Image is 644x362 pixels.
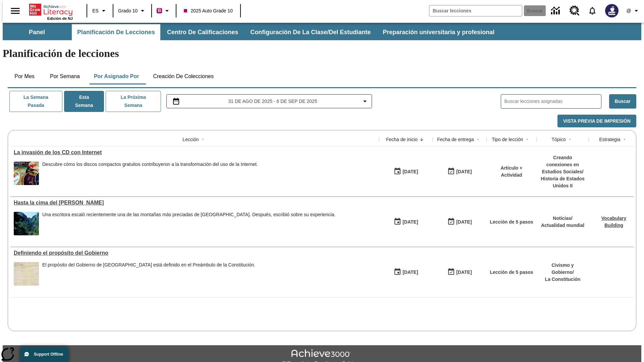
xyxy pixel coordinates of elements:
div: Portada [29,2,73,20]
button: Por mes [8,68,41,84]
button: Abrir el menú lateral [5,1,25,21]
button: 06/30/26: Último día en que podrá accederse la lección [445,216,474,228]
button: 07/01/25: Primer día en que estuvo disponible la lección [391,266,420,279]
input: Buscar campo [429,5,522,16]
button: La semana pasada [9,91,62,112]
p: Lección de 5 pasos [490,269,533,276]
a: Hasta la cima del monte Tai, Lecciones [14,200,376,206]
a: La invasión de los CD con Internet, Lecciones [14,149,376,156]
img: Avatar [605,4,619,17]
img: 6000 escalones de piedra para escalar el Monte Tai en la campiña china [14,212,39,235]
button: Preparación universitaria y profesional [377,24,500,40]
a: Centro de información [547,2,566,20]
span: Edición de NJ [47,16,73,20]
p: Noticias / [541,215,584,222]
span: 31 de ago de 2025 - 6 de sep de 2025 [228,98,317,105]
svg: Collapse Date Range Filter [361,97,369,105]
span: ES [92,7,99,14]
span: 2025 Auto Grade 10 [184,7,232,14]
div: Descubre cómo los discos compactos gratuitos contribuyeron a la transformación del uso de la Inte... [42,162,258,167]
div: Hasta la cima del monte Tai [14,200,376,206]
button: Perfil/Configuración [623,5,644,17]
p: Actualidad mundial [541,222,584,229]
button: 03/31/26: Último día en que podrá accederse la lección [445,266,474,279]
div: [DATE] [402,218,418,226]
div: La invasión de los CD con Internet [14,149,376,156]
button: Sort [199,135,207,143]
a: Centro de recursos, Se abrirá en una pestaña nueva. [566,2,584,20]
p: Artículo + Actividad [490,165,533,179]
button: Sort [474,135,482,143]
button: Seleccione el intervalo de fechas opción del menú [169,97,369,105]
button: Boost El color de la clase es rojo violeta. Cambiar el color de la clase. [154,5,174,17]
button: Sort [566,135,574,143]
span: Support Offline [34,352,63,357]
div: Tópico [551,136,566,143]
button: La próxima semana [106,91,161,112]
div: Lección [182,136,199,143]
button: Creación de colecciones [148,68,219,84]
a: Portada [29,3,73,16]
p: Historia de Estados Unidos II [540,175,585,189]
div: Subbarra de navegación [3,24,500,40]
div: Tipo de lección [492,136,523,143]
p: Civismo y Gobierno / [540,262,585,276]
button: Planificación de lecciones [72,24,160,40]
button: Por asignado por [89,68,145,84]
button: Centro de calificaciones [162,24,244,40]
div: Descubre cómo los discos compactos gratuitos contribuyeron a la transformación del uso de la Inte... [42,162,258,185]
div: Estrategia [599,136,620,143]
div: Definiendo el propósito del Gobierno [14,250,376,256]
div: [DATE] [402,268,418,277]
span: @ [626,7,631,14]
img: Este documento histórico, escrito en caligrafía sobre pergamino envejecido, es el Preámbulo de la... [14,262,39,286]
p: La Constitución [540,276,585,283]
button: Support Offline [20,347,68,362]
div: [DATE] [456,168,472,176]
div: [DATE] [402,168,418,176]
div: [DATE] [456,218,472,226]
button: Esta semana [64,91,104,112]
button: Grado: Grado 10, Elige un grado [115,5,149,17]
p: Creando conexiones en Estudios Sociales / [540,154,585,175]
div: Una escritora escaló recientemente una de las montañas más preciadas de China. Después, escribió ... [42,212,335,235]
button: Buscar [609,94,636,109]
span: Grado 10 [118,7,138,14]
div: Fecha de inicio [386,136,418,143]
div: Una escritora escaló recientemente una de las montañas más preciadas de [GEOGRAPHIC_DATA]. Despué... [42,212,335,218]
button: Sort [523,135,531,143]
button: Escoja un nuevo avatar [601,2,623,19]
button: 09/01/25: Primer día en que estuvo disponible la lección [391,165,420,178]
button: Por semana [45,68,85,84]
a: Vocabulary Building [601,216,626,228]
button: Sort [621,135,629,143]
button: Sort [418,135,426,143]
div: Fecha de entrega [437,136,474,143]
h1: Planificación de lecciones [3,47,641,60]
div: El propósito del Gobierno de Estados Unidos está definido en el Preámbulo de la Constitución. [42,262,255,286]
input: Buscar lecciones asignadas [504,97,601,106]
a: Definiendo el propósito del Gobierno , Lecciones [14,250,376,256]
button: Configuración de la clase/del estudiante [245,24,376,40]
div: [DATE] [456,268,472,277]
span: B [158,6,161,15]
button: Vista previa de impresión [557,115,636,128]
button: 09/01/25: Último día en que podrá accederse la lección [445,165,474,178]
img: Una pila de discos compactos con las etiquetas que ofrecen horas gratuitas de acceso a America On... [14,162,39,185]
div: Subbarra de navegación [3,23,641,40]
button: Panel [3,24,70,40]
a: Notificaciones [584,2,601,19]
button: Lenguaje: ES, Selecciona un idioma [89,5,111,17]
div: El propósito del Gobierno de [GEOGRAPHIC_DATA] está definido en el Preámbulo de la Constitución. [42,262,255,268]
p: Lección de 5 pasos [490,219,533,226]
button: 07/22/25: Primer día en que estuvo disponible la lección [391,216,420,228]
